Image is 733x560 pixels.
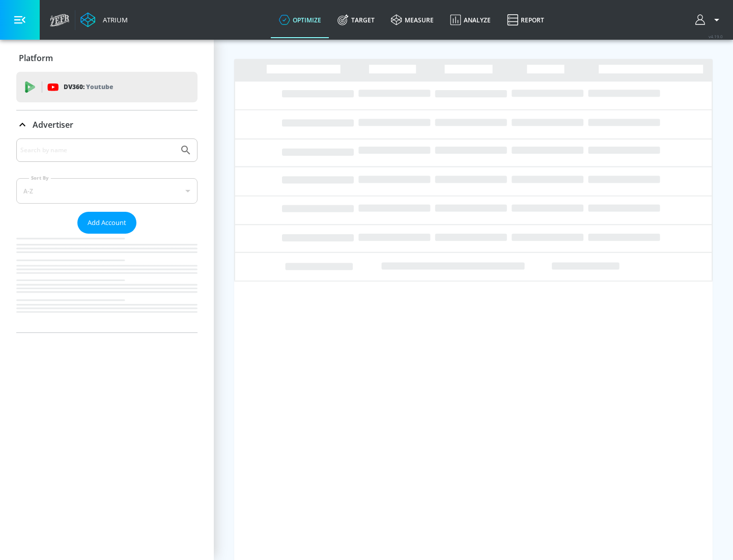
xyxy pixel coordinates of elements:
a: Report [499,2,552,38]
div: Advertiser [16,110,198,139]
nav: list of Advertiser [16,234,198,332]
div: A-Z [16,178,198,204]
span: v 4.19.0 [709,34,723,39]
a: Target [329,2,383,38]
input: Search by name [20,144,175,157]
label: Sort By [29,175,51,181]
a: Atrium [80,12,128,27]
p: DV360: [64,81,113,93]
a: measure [383,2,442,38]
div: DV360: Youtube [16,72,198,102]
span: Add Account [88,217,126,229]
a: Analyze [442,2,499,38]
p: Platform [19,52,53,64]
a: optimize [271,2,329,38]
div: Advertiser [16,138,198,332]
button: Add Account [77,212,136,234]
div: Atrium [99,15,128,24]
div: Platform [16,44,198,72]
p: Advertiser [33,119,73,130]
p: Youtube [86,81,113,92]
